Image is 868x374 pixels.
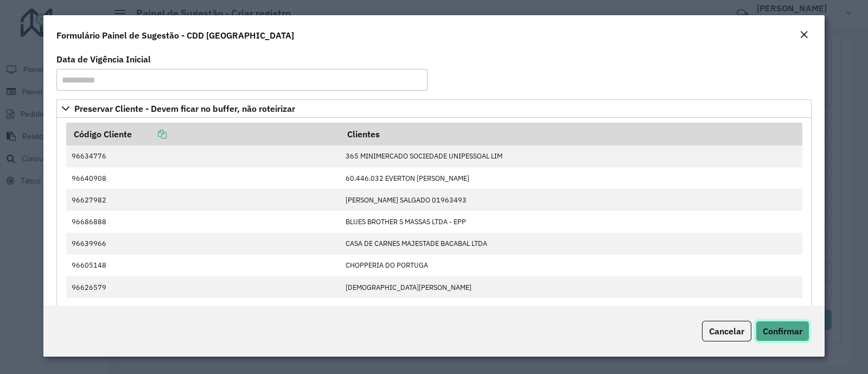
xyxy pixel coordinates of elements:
[340,189,802,211] td: [PERSON_NAME] SALGADO 01963493
[66,167,340,189] td: 96640908
[74,104,295,113] span: Preservar Cliente - Devem ficar no buffer, não roteirizar
[340,123,802,145] th: Clientes
[763,326,802,337] span: Confirmar
[66,233,340,255] td: 96639966
[340,233,802,255] td: CASA DE CARNES MAJESTADE BACABAL LTDA
[702,321,751,341] button: Cancelar
[800,30,808,39] em: Fechar
[56,53,151,66] label: Data de Vigência Inicial
[340,255,802,276] td: CHOPPERIA DO PORTUGA
[56,29,294,42] h4: Formulário Painel de Sugestão - CDD [GEOGRAPHIC_DATA]
[66,298,340,320] td: 96619583
[340,298,802,320] td: [PERSON_NAME]
[340,167,802,189] td: 60.446.032 EVERTON [PERSON_NAME]
[340,276,802,298] td: [DEMOGRAPHIC_DATA][PERSON_NAME]
[66,189,340,211] td: 96627982
[66,255,340,276] td: 96605148
[709,326,744,337] span: Cancelar
[340,211,802,232] td: BLUES BROTHER S MASSAS LTDA - EPP
[66,211,340,232] td: 96686888
[340,145,802,167] td: 365 MINIMERCADO SOCIEDADE UNIPESSOAL LIM
[66,145,340,167] td: 96634776
[132,129,167,140] a: Copiar
[56,99,812,118] a: Preservar Cliente - Devem ficar no buffer, não roteirizar
[796,28,812,42] button: Close
[756,321,809,341] button: Confirmar
[66,123,340,145] th: Código Cliente
[66,276,340,298] td: 96626579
